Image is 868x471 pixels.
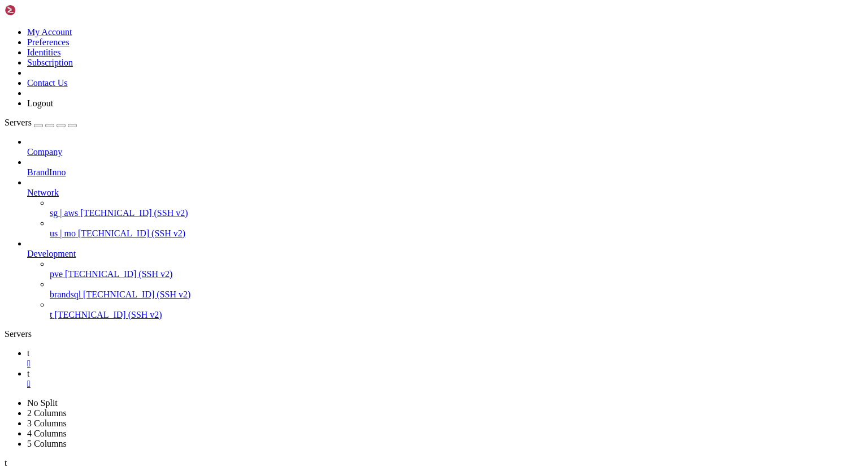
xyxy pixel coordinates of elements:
span: t [50,310,52,319]
li: us | mo [TECHNICAL_ID] (SSH v2) [50,218,863,239]
span: [TECHNICAL_ID] (SSH v2) [83,289,190,299]
a: brandsql [TECHNICAL_ID] (SSH v2) [50,289,863,300]
a: Preferences [27,37,70,47]
span: Development [27,249,76,258]
a: 3 Columns [27,418,67,428]
a:  [27,379,863,389]
a: Contact Us [27,78,68,88]
a: t [TECHNICAL_ID] (SSH v2) [50,310,863,320]
li: pve [TECHNICAL_ID] (SSH v2) [50,259,863,279]
a: Development [27,249,863,259]
span: Network [27,188,59,197]
span: us | mo [50,228,76,238]
a: Company [27,147,863,157]
a: Identities [27,47,61,57]
span: pve [50,269,63,279]
a: Network [27,188,863,198]
img: Shellngn [5,5,70,16]
a: Servers [5,118,77,127]
span: t [5,458,7,468]
a: us | mo [TECHNICAL_ID] (SSH v2) [50,228,863,239]
span: [TECHNICAL_ID] (SSH v2) [80,208,188,218]
li: sg | aws [TECHNICAL_ID] (SSH v2) [50,198,863,218]
div: Servers [5,329,863,339]
li: t [TECHNICAL_ID] (SSH v2) [50,300,863,320]
span: t [27,369,29,378]
li: Network [27,178,863,239]
li: Development [27,239,863,320]
a: 4 Columns [27,429,67,438]
a: Subscription [27,58,73,67]
span: Company [27,147,62,157]
a: BrandInno [27,167,863,178]
li: BrandInno [27,157,863,178]
span: brandsql [50,289,81,299]
a: t [27,369,863,389]
a:  [27,358,863,369]
a: No Split [27,398,58,408]
span: [TECHNICAL_ID] (SSH v2) [78,228,185,238]
a: t [27,348,863,369]
span: Servers [5,118,32,127]
span: BrandInno [27,167,66,177]
a: My Account [27,27,72,37]
span: t [27,348,29,358]
a: pve [TECHNICAL_ID] (SSH v2) [50,269,863,279]
a: 5 Columns [27,439,67,448]
span: sg | aws [50,208,78,218]
li: Company [27,137,863,157]
span: [TECHNICAL_ID] (SSH v2) [65,269,172,279]
li: brandsql [TECHNICAL_ID] (SSH v2) [50,279,863,300]
a: Logout [27,98,53,108]
a: 2 Columns [27,408,67,418]
a: sg | aws [TECHNICAL_ID] (SSH v2) [50,208,863,218]
span: [TECHNICAL_ID] (SSH v2) [54,310,162,319]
